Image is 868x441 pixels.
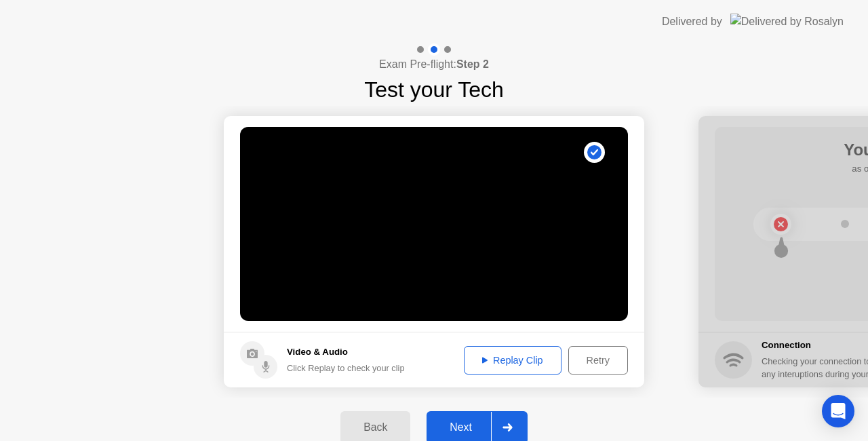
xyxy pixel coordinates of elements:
[287,362,405,375] div: Click Replay to check your clip
[568,346,628,375] button: Retry
[431,421,491,434] div: Next
[822,395,854,427] div: Open Intercom Messenger
[730,14,844,29] img: Delivered by Rosalyn
[364,73,504,106] h1: Test your Tech
[662,14,722,30] div: Delivered by
[379,56,489,73] h4: Exam Pre-flight:
[287,345,405,359] h5: Video & Audio
[344,421,406,434] div: Back
[464,346,561,375] button: Replay Clip
[573,355,623,366] div: Retry
[469,355,557,366] div: Replay Clip
[456,58,489,70] b: Step 2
